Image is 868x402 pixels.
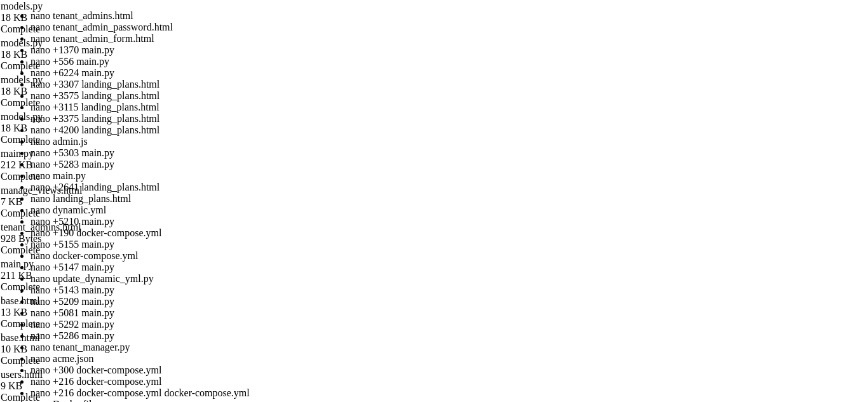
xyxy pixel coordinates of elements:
[1,222,81,232] span: tenant_admins.html
[5,195,844,203] x-row: ^
[1,258,34,269] span: main.py
[5,228,844,236] x-row: ^
[1,222,118,245] span: tenant_admins.html
[1,111,118,134] span: models.py
[1,86,118,97] div: 18 KB
[1,307,118,318] div: 13 KB
[1,37,43,48] span: models.py
[1,245,118,256] div: Complete
[5,121,844,129] x-row: root@teonchat:~/meuapp/flaskmkdir/oficial/app_delivery/reverse-proxy# psql -h localhost -U teonad...
[1,344,118,355] div: 10 KB
[5,38,844,46] x-row: 19 updates can be applied immediately.
[5,154,844,162] x-row: Type "help" for help.
[5,112,844,121] x-row: root@teonchat:~# cd meuapp/flaskmkdir/oficial/app_delivery/reverse-proxy
[5,187,844,195] x-row: LINE 1: SELECT id, username, email, is_active, created_at FROM user ...
[1,1,43,11] span: models.py
[1,295,40,306] span: base.html
[5,245,844,253] x-row: ERROR: missing FROM-clause entry for table "tenant"
[1,111,43,122] span: models.py
[1,196,118,208] div: 7 KB
[1,159,118,171] div: 212 KB
[5,269,844,278] x-row: restaurant_base=> ^C
[5,294,844,302] x-row: root@teonchat:~/meuapp/flaskmkdir/oficial/app_delivery/reverse-proxy# cd
[1,171,118,182] div: Complete
[5,104,844,112] x-row: Last login: [DATE] from [TECHNICAL_ID]
[1,49,118,60] div: 18 KB
[5,71,844,79] x-row: Learn more about enabling ESM Apps service at [URL][DOMAIN_NAME]
[1,74,118,97] span: models.py
[1,369,43,380] span: users.html
[5,145,844,154] x-row: SSL connection (protocol: TLSv1.3, cipher: TLS_AES_256_GCM_SHA384, compression: off)
[5,63,844,71] x-row: 1 additional security update can be applied with ESM Apps.
[1,37,118,60] span: models.py
[1,12,118,23] div: 18 KB
[1,208,118,219] div: Complete
[1,281,118,293] div: Complete
[1,318,118,330] div: Complete
[1,332,40,343] span: base.html
[5,129,844,137] x-row: Password for user teonadmin:
[1,123,118,134] div: 18 KB
[5,253,844,261] x-row: LINE 1: SELECT [DOMAIN_NAME], username, email, is_active, created_at FRO...
[1,185,82,196] span: manage_views.html
[5,311,844,319] x-row: root@teonchat:~/meuapp/flaskmkdir/oficial/app_delivery# nano
[1,185,118,208] span: manage_views.html
[5,170,844,178] x-row: restaurant_base=> SELECT id, username, email, is_active, created_at FROM user WHERE role='admin';
[5,236,844,245] x-row: restaurant_base=> SELECT [DOMAIN_NAME], username, email, is_active, created_at FROM user WHERE ro...
[5,261,844,269] x-row: ^
[1,295,118,318] span: base.html
[262,311,266,319] div: (61, 37)
[1,74,43,85] span: models.py
[5,278,844,286] x-row: restaurant_base=>
[1,258,118,281] span: main.py
[5,46,844,55] x-row: To see these additional updates run: apt list --upgradable
[1,380,118,392] div: 9 KB
[5,178,844,187] x-row: ERROR: column "id" does not exist
[1,134,118,145] div: Complete
[5,302,844,311] x-row: root@teonchat:~# cd meuapp/flaskmkdir/oficial/app_delivery
[1,97,118,109] div: Complete
[1,233,118,245] div: 928 Bytes
[5,211,844,220] x-row: ERROR: column "username" does not exist
[5,96,844,104] x-row: *** System restart required ***
[5,220,844,228] x-row: LINE 1: SELECT username, email, is_active, created_at FROM user WHER...
[5,203,844,211] x-row: restaurant_base=> SELECT username, email, is_active, created_at FROM user WHERE role='admin';
[1,23,118,35] div: Complete
[1,369,118,392] span: users.html
[1,60,118,72] div: Complete
[5,286,844,294] x-row: \q
[1,148,34,159] span: main.py
[5,137,844,145] x-row: psql (16.10 (Ubuntu 16.10-0ubuntu0.24.04.1))
[1,270,118,281] div: 211 KB
[1,355,118,366] div: Complete
[1,332,118,355] span: base.html
[5,22,844,30] x-row: Expanded Security Maintenance for Applications is not enabled.
[5,5,844,13] x-row: [URL][DOMAIN_NAME]
[1,148,118,171] span: main.py
[1,1,118,23] span: models.py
